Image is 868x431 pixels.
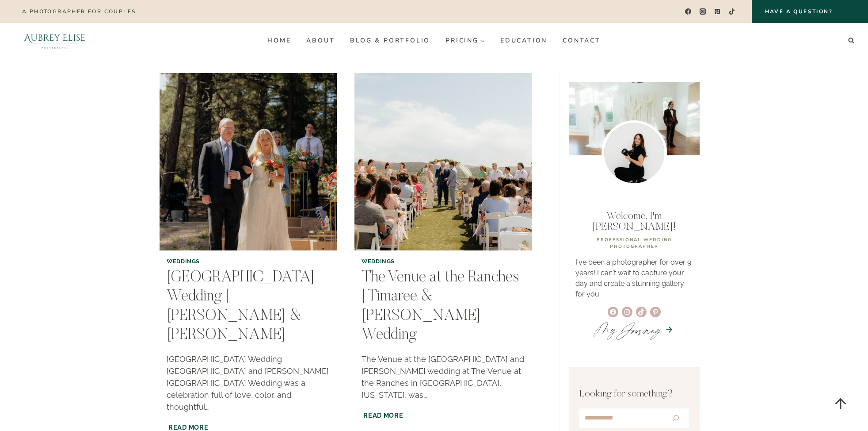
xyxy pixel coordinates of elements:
[362,353,525,401] p: The Venue at the [GEOGRAPHIC_DATA] and [PERSON_NAME] wedding at The Venue at the Ranches in [GEOG...
[664,410,687,426] button: Search
[595,317,661,342] a: MyJourney
[167,270,315,343] a: [GEOGRAPHIC_DATA] Wedding | [PERSON_NAME] & [PERSON_NAME]
[343,34,438,48] a: Blog & Portfolio
[11,23,99,58] img: Aubrey Elise Photography
[726,5,739,18] a: TikTok
[579,387,689,402] p: Looking for something?
[260,34,608,48] nav: Primary
[575,237,693,250] p: professional WEDDING PHOTOGRAPHER
[445,37,485,44] span: Pricing
[602,120,667,186] img: Utah wedding photographer Aubrey Williams
[362,258,395,265] a: Weddings
[354,73,532,250] img: The Venue at the Ranches | Timaree & Corbin’s Wedding
[575,257,693,300] p: I've been a photographer for over 9 years! I can't wait to capture your day and create a stunning...
[438,34,493,48] a: Pricing
[711,5,724,18] a: Pinterest
[826,389,855,418] a: Scroll to top
[299,34,343,48] a: About
[697,5,709,18] a: Instagram
[22,8,136,15] p: A photographer for couples
[362,410,405,421] a: Read More
[617,317,661,342] em: Journey
[492,34,555,48] a: Education
[160,73,337,250] img: Pine Valley Amphitheater Wedding | Madison & Logan
[260,34,299,48] a: Home
[575,211,693,232] p: Welcome, I'm [PERSON_NAME]!
[167,258,200,265] a: Weddings
[555,34,609,48] a: Contact
[167,353,330,413] p: [GEOGRAPHIC_DATA] Wedding [GEOGRAPHIC_DATA] and [PERSON_NAME] [GEOGRAPHIC_DATA] Wedding was a cel...
[362,270,519,343] a: The Venue at the Ranches | Timaree & [PERSON_NAME] Wedding
[845,35,857,47] button: View Search Form
[681,5,694,18] a: Facebook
